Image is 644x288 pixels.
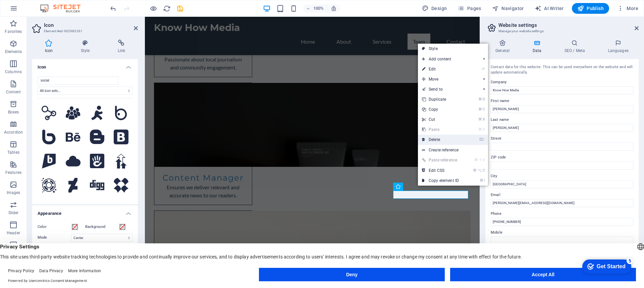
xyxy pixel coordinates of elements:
[491,97,633,105] label: First name
[5,69,22,75] p: Columns
[418,74,478,84] span: Move
[7,230,20,236] p: Header
[5,170,21,175] p: Features
[5,29,22,34] p: Favorites
[478,107,482,111] i: ⌘
[478,97,482,101] i: ⌘
[68,40,105,54] h4: Style
[554,40,598,54] h4: SEO / Meta
[418,94,463,104] a: ⌘DDuplicate
[473,168,477,173] i: ⌘
[32,59,138,71] h4: Icon
[86,174,109,197] button: Social Digg (IcoFont)
[498,22,639,28] h2: Website settings
[491,116,633,124] label: Last name
[38,223,71,231] label: Color
[7,190,20,195] p: Images
[5,3,54,17] div: Get Started 5 items remaining, 0% complete
[418,135,463,145] a: ⌦Delete
[498,28,625,34] h3: Manage your website settings
[110,174,132,197] button: Social Dotcms (IcoFont)
[20,7,49,13] div: Get Started
[62,102,85,125] button: Users Social (IcoFont)
[491,78,633,86] label: Company
[110,150,132,173] button: Social Designbump (IcoFont)
[418,44,488,54] a: Style
[532,3,567,14] button: AI Writer
[482,67,485,71] i: ⏎
[44,22,138,28] h2: Icon
[418,64,463,74] a: ⏎Edit
[163,4,171,12] button: reload
[491,64,633,76] div: Contact data for this website. This can be used everywhere on the website and will update automat...
[478,117,482,122] i: ⌘
[491,172,633,180] label: City
[44,28,124,34] h3: Element #ed-902983261
[176,4,184,12] button: save
[572,3,609,14] button: Publish
[491,229,633,237] label: Mobile
[8,109,19,115] p: Boxes
[39,4,89,12] img: Editor Logo
[8,210,19,215] p: Slider
[419,3,450,14] button: Design
[86,126,109,148] button: Social Blogger (IcoFont)
[522,40,554,54] h4: Data
[492,5,524,12] span: Navigator
[163,5,171,12] i: Reload page
[4,130,23,135] p: Accordion
[483,97,485,101] i: D
[418,54,478,64] span: Add content
[6,89,21,95] p: Content
[614,3,641,14] button: More
[478,168,482,173] i: ⌥
[62,150,85,173] button: Social Cloudapp (IcoFont)
[422,5,447,12] span: Design
[110,126,132,148] button: Social Bootstrap (IcoFont)
[38,234,71,242] label: Mode
[535,5,564,12] span: AI Writer
[617,5,638,12] span: More
[86,150,109,173] button: Social Concrete5 (IcoFont)
[479,158,482,162] i: ⇧
[598,40,639,54] h4: Languages
[38,102,60,125] button: Ui Social Link (IcoFont)
[62,126,85,148] button: Social Behance (IcoFont)
[7,150,19,155] p: Tables
[419,3,450,14] div: Design (Ctrl+Alt+Y)
[480,178,483,183] i: ⌘
[418,114,463,125] a: ⌘XCut
[110,102,132,125] button: Social Badoo (IcoFont)
[418,125,463,135] a: ⌘VPaste
[418,176,463,186] a: ⌘ICopy element ID
[485,40,522,54] h4: General
[86,102,109,125] button: Social Aim (IcoFont)
[483,168,485,173] i: C
[483,158,485,162] i: V
[32,40,68,54] h4: Icon
[483,107,485,111] i: C
[313,4,324,12] h6: 100%
[474,158,478,162] i: ⌘
[38,174,60,197] button: Social Designfloat (IcoFont)
[484,178,485,183] i: I
[458,5,481,12] span: Pages
[418,145,488,155] a: Create reference
[109,5,117,12] i: Undo: Delete elements (Ctrl+Z)
[491,135,633,143] label: Street
[489,3,527,14] button: Navigator
[577,5,604,12] span: Publish
[418,155,463,165] a: ⌘⇧VPaste reference
[483,127,485,132] i: V
[303,4,327,12] button: 100%
[85,223,119,231] label: Background
[105,40,138,54] h4: Link
[38,150,60,173] button: Social Brightkite (IcoFont)
[32,205,138,218] h4: Appearance
[331,5,337,11] i: On resize automatically adjust zoom level to fit chosen device.
[455,3,484,14] button: Pages
[479,137,485,142] i: ⌦
[38,77,118,85] input: Search icons (square, star half, etc.)
[38,126,60,148] button: Social Bebo (IcoFont)
[50,1,56,8] div: 5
